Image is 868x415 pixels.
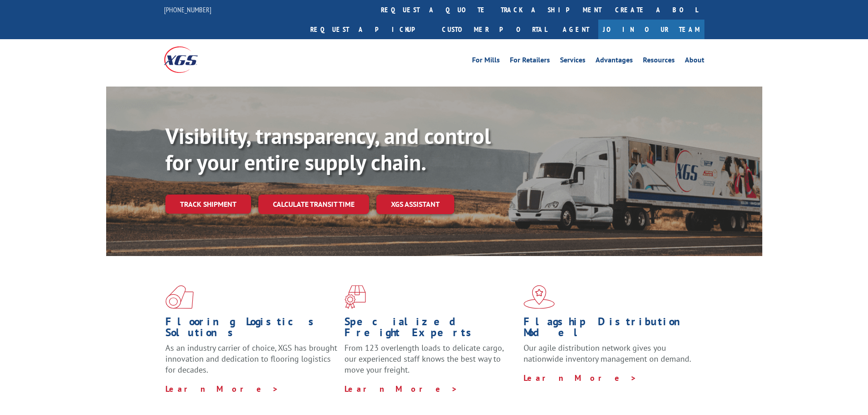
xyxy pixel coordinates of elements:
span: Our agile distribution network gives you nationwide inventory management on demand. [524,343,691,364]
a: XGS ASSISTANT [376,195,454,214]
img: xgs-icon-flagship-distribution-model-red [524,285,555,309]
img: xgs-icon-focused-on-flooring-red [344,285,366,309]
a: For Mills [472,56,500,67]
a: Request a pickup [303,20,435,39]
a: Advantages [596,56,633,67]
a: For Retailers [510,56,550,67]
a: Services [560,56,586,67]
a: Learn More > [524,373,637,383]
img: xgs-icon-total-supply-chain-intelligence-red [165,285,194,309]
span: As an industry carrier of choice, XGS has brought innovation and dedication to flooring logistics... [165,343,337,375]
a: Join Our Team [598,20,704,39]
a: Agent [554,20,598,39]
h1: Flooring Logistics Solutions [165,316,338,343]
a: About [685,56,704,67]
h1: Specialized Freight Experts [344,316,517,343]
p: From 123 overlength loads to delicate cargo, our experienced staff knows the best way to move you... [344,343,517,383]
a: [PHONE_NUMBER] [164,5,211,14]
a: Track shipment [165,195,251,214]
b: Visibility, transparency, and control for your entire supply chain. [165,122,491,176]
a: Learn More > [165,384,279,394]
a: Calculate transit time [258,195,369,214]
a: Resources [643,56,675,67]
a: Learn More > [344,384,458,394]
a: Customer Portal [435,20,554,39]
h1: Flagship Distribution Model [524,316,696,343]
